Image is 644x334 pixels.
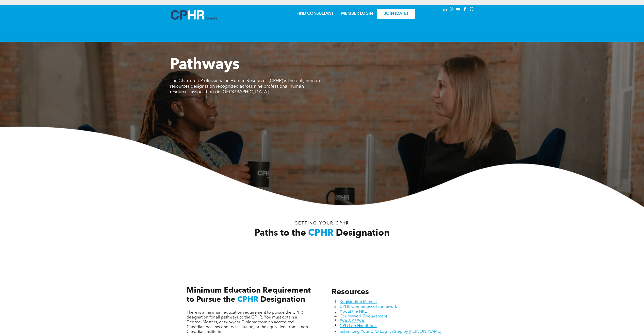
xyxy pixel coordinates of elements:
a: Coursework Requirement [340,314,387,318]
a: Social network [469,6,474,13]
a: Registration Manual [340,300,377,304]
a: linkedin [442,6,448,13]
a: CPHR Competency Framework [340,305,397,309]
a: About the NKE [340,310,367,314]
span: Paths to the [254,229,306,238]
span: Designation [260,296,305,303]
span: JOIN [DATE] [384,11,408,16]
span: Getting your Cphr [294,221,349,225]
a: MEMBER LOGIN [341,12,373,16]
span: The Chartered Professional in Human Resources (CPHR) is the only human resources designation reco... [170,79,320,94]
a: Submitting Your CPD Log - A Step by [PERSON_NAME] [340,330,441,334]
a: JOIN [DATE] [377,9,415,19]
a: CPD Log Handbook [340,324,377,328]
a: facebook [462,6,468,13]
img: A blue and white logo for cp alberta [171,10,217,20]
a: EVA & SPEVA [340,319,364,323]
span: CPHR [308,229,334,238]
a: instagram [449,6,455,13]
span: Pathways [170,57,240,73]
span: CPHR [237,296,258,303]
a: youtube [456,6,461,13]
span: Minimum Education Requirement to Pursue the [187,287,311,303]
span: Resources [332,288,369,296]
span: There is a minimum education requirement to pursue the CPHR designation for all pathways to the C... [187,311,309,334]
a: FIND CONSULTANT [296,12,334,16]
span: Designation [336,229,390,238]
